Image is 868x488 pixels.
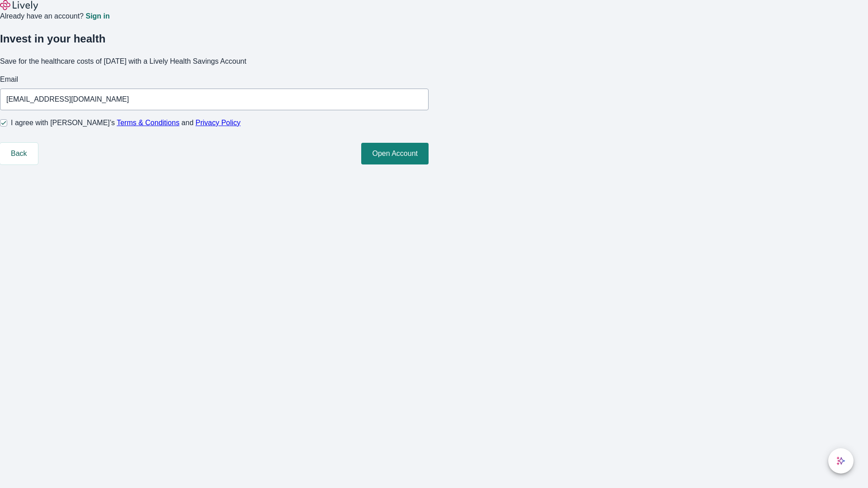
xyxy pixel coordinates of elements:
a: Privacy Policy [196,119,241,127]
button: chat [828,448,854,474]
a: Terms & Conditions [117,119,179,127]
span: I agree with [PERSON_NAME]’s and [11,117,241,128]
svg: Lively AI Assistant [836,456,845,465]
a: Sign in [85,13,109,20]
button: Open Account [361,143,429,164]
